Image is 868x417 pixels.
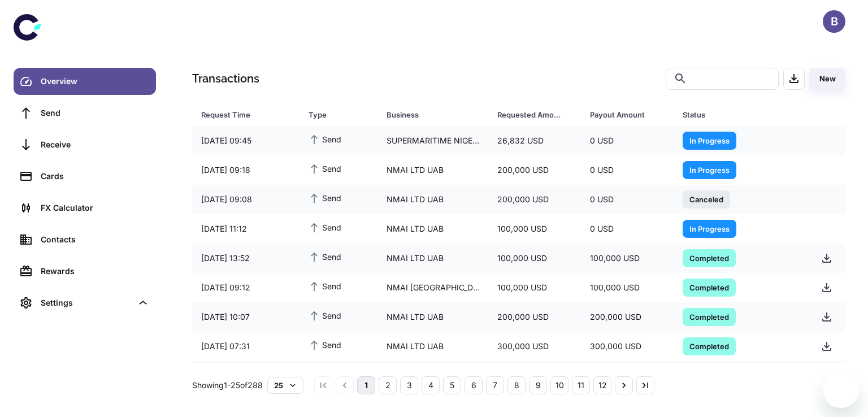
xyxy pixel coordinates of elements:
[41,75,149,88] div: Overview
[422,376,440,394] button: Go to page 4
[636,376,654,394] button: Go to last page
[309,107,373,123] span: Type
[192,379,263,392] p: Showing 1-25 of 288
[683,107,784,123] div: Status
[615,376,633,394] button: Go to next page
[14,289,156,316] div: Settings
[581,277,674,298] div: 100,000 USD
[192,189,300,210] div: [DATE] 09:08
[823,372,859,408] iframe: Button to launch messaging window
[488,218,581,240] div: 100,000 USD
[192,218,300,240] div: [DATE] 11:12
[309,338,341,351] span: Send
[192,130,300,151] div: [DATE] 09:45
[267,377,303,394] button: 25
[488,247,581,269] div: 100,000 USD
[590,107,654,123] div: Payout Amount
[309,280,341,292] span: Send
[313,376,656,394] nav: pagination navigation
[377,159,489,181] div: NMAI LTD UAB
[572,376,590,394] button: Go to page 11
[357,376,375,394] button: page 1
[309,192,341,204] span: Send
[581,306,674,328] div: 200,000 USD
[683,193,730,205] span: Canceled
[488,189,581,210] div: 200,000 USD
[201,107,280,123] div: Request Time
[41,297,132,309] div: Settings
[486,376,504,394] button: Go to page 7
[683,281,736,293] span: Completed
[41,170,149,183] div: Cards
[192,277,300,298] div: [DATE] 09:12
[309,162,341,175] span: Send
[192,159,300,181] div: [DATE] 09:18
[14,131,156,158] a: Receive
[497,107,562,123] div: Requested Amount
[488,130,581,151] div: 26,832 USD
[488,277,581,298] div: 100,000 USD
[488,306,581,328] div: 200,000 USD
[192,306,300,328] div: [DATE] 10:07
[683,134,736,146] span: In Progress
[192,247,300,269] div: [DATE] 13:52
[465,376,483,394] button: Go to page 6
[41,233,149,246] div: Contacts
[379,376,397,394] button: Go to page 2
[309,309,341,322] span: Send
[41,202,149,214] div: FX Calculator
[443,376,461,394] button: Go to page 5
[488,159,581,181] div: 200,000 USD
[41,107,149,119] div: Send
[507,376,526,394] button: Go to page 8
[683,164,736,175] span: In Progress
[581,247,674,269] div: 100,000 USD
[377,218,489,240] div: NMAI LTD UAB
[309,107,358,123] div: Type
[309,133,341,145] span: Send
[581,189,674,210] div: 0 USD
[14,194,156,221] a: FX Calculator
[377,247,489,269] div: NMAI LTD UAB
[400,376,418,394] button: Go to page 3
[683,223,736,234] span: In Progress
[41,265,149,277] div: Rewards
[377,189,489,210] div: NMAI LTD UAB
[590,107,669,123] span: Payout Amount
[192,70,259,87] h1: Transactions
[192,336,300,357] div: [DATE] 07:31
[201,107,295,123] span: Request Time
[14,163,156,190] a: Cards
[41,138,149,151] div: Receive
[809,68,845,90] button: New
[309,221,341,233] span: Send
[377,277,489,298] div: NMAI [GEOGRAPHIC_DATA]
[581,218,674,240] div: 0 USD
[683,311,736,322] span: Completed
[14,226,156,253] a: Contacts
[581,336,674,357] div: 300,000 USD
[683,340,736,351] span: Completed
[309,250,341,263] span: Send
[550,376,568,394] button: Go to page 10
[581,159,674,181] div: 0 USD
[488,336,581,357] div: 300,000 USD
[14,68,156,95] a: Overview
[377,306,489,328] div: NMAI LTD UAB
[497,107,576,123] span: Requested Amount
[529,376,547,394] button: Go to page 9
[593,376,611,394] button: Go to page 12
[14,99,156,127] a: Send
[823,10,845,33] button: B
[14,258,156,285] a: Rewards
[377,336,489,357] div: NMAI LTD UAB
[581,130,674,151] div: 0 USD
[683,252,736,263] span: Completed
[377,130,489,151] div: SUPERMARITIME NIGERIA LTD
[683,107,798,123] span: Status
